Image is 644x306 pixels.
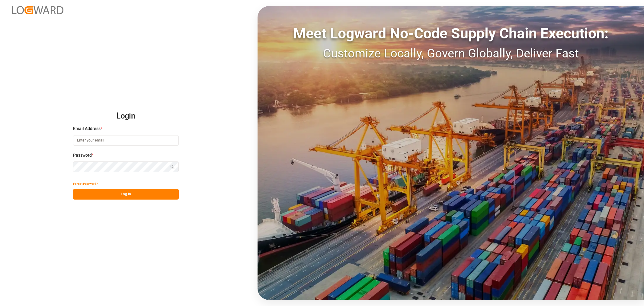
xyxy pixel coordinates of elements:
[258,44,644,63] div: Customize Locally, Govern Globally, Deliver Fast
[73,125,101,132] span: Email Address
[73,135,179,146] input: Enter your email
[73,189,179,200] button: Log In
[73,106,179,126] h2: Login
[73,178,98,189] button: Forgot Password?
[73,152,92,158] span: Password
[258,23,644,44] div: Meet Logward No-Code Supply Chain Execution:
[12,6,63,14] img: Logward_new_orange.png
